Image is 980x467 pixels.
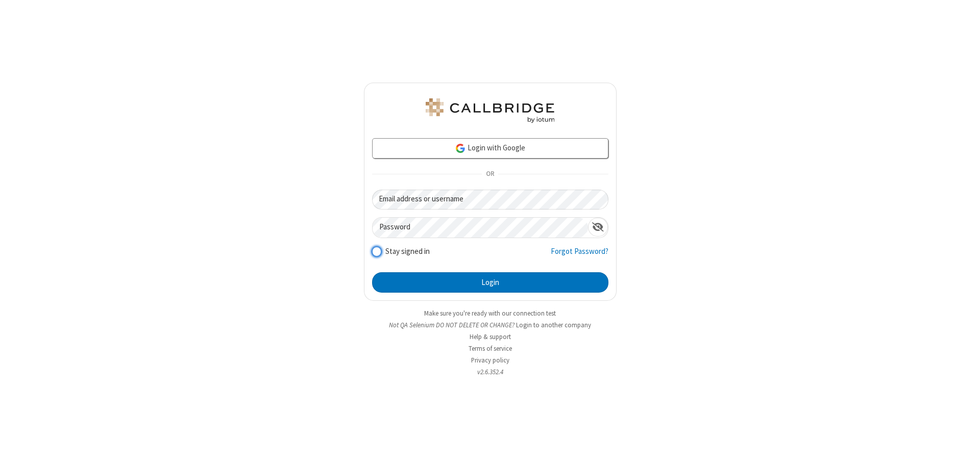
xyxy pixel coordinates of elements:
button: Login [372,272,608,293]
a: Login with Google [372,138,608,159]
input: Email address or username [372,190,608,210]
a: Help & support [470,332,511,341]
div: Show password [588,218,608,237]
label: Stay signed in [385,246,430,257]
img: QA Selenium DO NOT DELETE OR CHANGE [424,98,556,123]
li: Not QA Selenium DO NOT DELETE OR CHANGE? [364,320,617,330]
button: Login to another company [516,320,591,330]
a: Make sure you're ready with our connection test [424,309,556,318]
span: OR [482,167,498,181]
li: v2.6.352.4 [364,367,617,377]
img: google-icon.png [455,143,466,154]
a: Terms of service [469,344,512,353]
a: Privacy policy [471,356,509,365]
input: Password [373,218,588,238]
a: Forgot Password? [551,246,608,265]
